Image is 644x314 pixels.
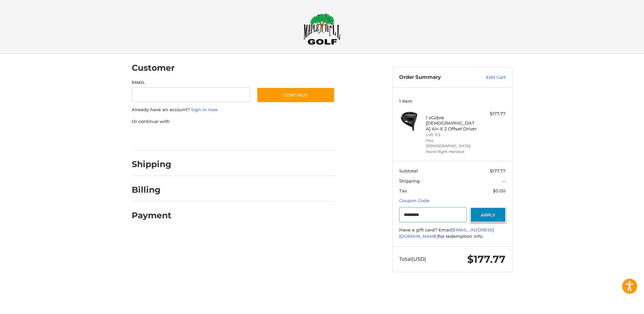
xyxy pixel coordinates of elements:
img: Maple Hill Golf [303,13,341,45]
span: Total (USD) [399,256,426,262]
span: Shipping [399,178,420,184]
button: Continue [257,87,335,103]
li: Hand Right-Handed [426,149,477,155]
h4: 1 x Cobra [DEMOGRAPHIC_DATA] Air-X 2 Offset Driver [426,115,477,131]
a: Edit Cart [472,74,506,81]
span: Subtotal [399,168,418,174]
h2: Payment [132,210,171,221]
h3: 1 Item [399,98,506,104]
h2: Shipping [132,159,171,169]
li: Loft 11.5 [426,132,477,138]
span: $0.00 [493,188,506,193]
iframe: PayPal-paypal [129,131,180,144]
iframe: PayPal-paylater [187,131,237,144]
p: Already have an account? [132,106,335,113]
span: $177.77 [467,253,506,265]
input: Gift Certificate or Coupon Code [399,207,467,222]
a: Coupon Code [399,198,429,203]
label: Email [132,80,250,86]
h2: Billing [132,185,171,195]
li: Flex [DEMOGRAPHIC_DATA] [426,138,477,149]
span: Tax [399,188,407,193]
p: Or continue with [132,118,335,125]
button: Apply [470,207,506,222]
h2: Customer [132,63,175,73]
h3: Order Summary [399,74,472,81]
div: Have a gift card? Email for redemption info. [399,227,506,240]
iframe: PayPal-venmo [244,131,294,144]
span: -- [502,178,506,184]
span: $177.77 [490,168,506,174]
div: $177.77 [479,111,506,117]
a: Sign in now [191,107,218,112]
